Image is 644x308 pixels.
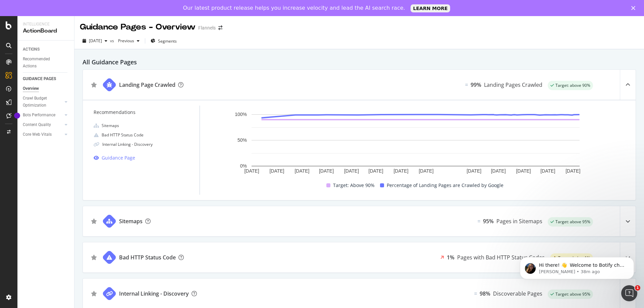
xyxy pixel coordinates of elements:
div: 98% [480,290,490,298]
a: Bots Performance [23,112,63,119]
div: Bots Performance [23,112,55,119]
button: Segments [148,36,179,46]
div: star [91,219,97,224]
iframe: Intercom notifications message [510,243,644,290]
text: [DATE] [566,169,580,174]
div: Recommended Actions [23,56,63,70]
a: GUIDANCE PAGES [23,75,69,82]
text: 100% [235,112,247,117]
div: Close [631,6,638,10]
div: Sitemaps [102,122,119,130]
div: success label [548,290,593,299]
text: [DATE] [244,169,259,174]
div: Landing Page Crawled [119,81,175,89]
div: ActionBoard [23,27,69,35]
text: [DATE] [467,169,481,174]
a: LEARN MORE [411,4,450,12]
span: Percentage of Landing Pages are Crawled by Google [387,181,503,189]
div: Tooltip anchor [14,113,20,119]
span: Target: above 95% [555,292,590,296]
div: Internal Linking - Discovery [102,140,153,148]
a: Overview [23,85,69,92]
text: [DATE] [540,169,555,174]
text: [DATE] [368,169,383,174]
span: Target: Above 90% [333,181,375,189]
div: 95% [483,217,494,225]
div: Landing Pages Crawled [484,81,542,89]
div: Content Quality [23,121,51,128]
a: Content Quality [23,121,63,128]
span: Target: above 90% [555,83,590,87]
a: ACTIONS [23,46,69,53]
text: [DATE] [491,169,506,174]
text: [DATE] [516,169,531,174]
div: Guidance Page [102,154,135,162]
text: [DATE] [344,169,359,174]
div: ACTIONS [23,46,40,53]
text: [DATE] [419,169,433,174]
iframe: Intercom live chat [621,285,637,301]
div: Intelligence [23,21,69,27]
div: 99% [471,81,481,89]
div: Internal Linking - Discovery [119,290,189,298]
div: Overview [23,85,39,92]
div: Pages with Bad HTTP Status Codes [457,253,545,261]
span: 1 [635,285,640,291]
text: 0% [240,164,247,169]
div: success label [548,81,593,90]
a: Crawl Budget Optimization [23,95,63,109]
svg: A chart. [211,111,621,176]
text: [DATE] [319,169,334,174]
div: star [91,255,97,260]
span: 2025 Aug. 9th [89,38,102,44]
span: Target: above 95% [555,220,590,224]
div: 1% [447,253,454,261]
div: Core Web Vitals [23,131,52,138]
span: Segments [158,38,177,44]
text: [DATE] [269,169,284,174]
div: Bad HTTP Status Code [102,131,144,139]
button: Previous [115,36,142,46]
div: Pages in Sitemaps [496,217,542,225]
a: Recommended Actions [23,56,69,70]
div: star [91,291,97,296]
div: Discoverable Pages [493,290,542,298]
img: Equal [474,293,477,295]
div: arrow-right-arrow-left [218,25,222,30]
div: Recommendations [94,108,200,116]
div: Bad HTTP Status Code [119,253,176,261]
div: success label [548,217,593,227]
a: Guidance Page [94,154,200,162]
img: Equal [465,84,468,86]
div: Crawl Budget Optimization [23,95,58,109]
div: star [91,82,97,87]
text: [DATE] [393,169,408,174]
img: Equal [478,220,480,222]
div: Sitemaps [119,217,143,225]
span: vs [110,38,115,44]
text: 50% [237,138,247,143]
span: Previous [115,38,134,44]
div: Flannels [198,24,216,31]
a: Core Web Vitals [23,131,63,138]
div: Guidance Pages - Overview [80,21,196,33]
div: GUIDANCE PAGES [23,75,56,82]
div: Our latest product release helps you increase velocity and lead the AI search race. [183,5,405,11]
h2: All Guidance Pages [83,57,636,67]
text: [DATE] [294,169,309,174]
button: [DATE] [80,36,110,46]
